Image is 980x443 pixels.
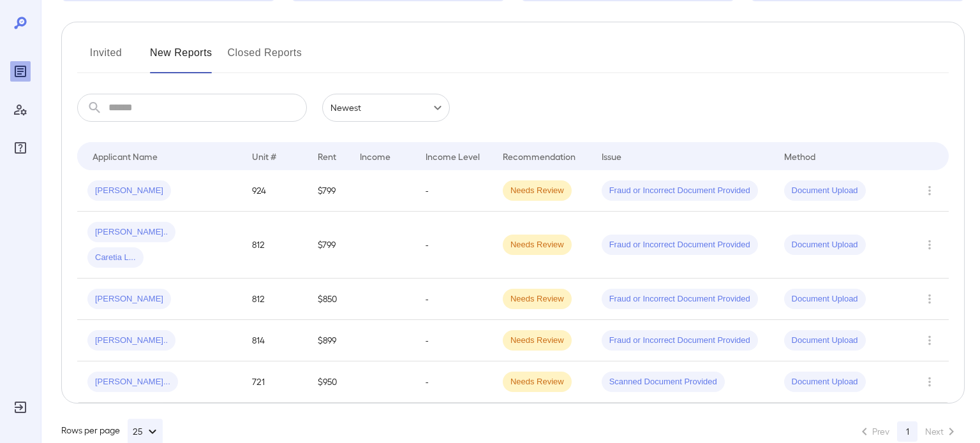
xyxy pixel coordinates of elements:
[503,239,572,251] span: Needs Review
[318,149,338,164] div: Rent
[919,180,940,201] button: Row Actions
[308,361,350,403] td: $950
[919,372,940,392] button: Row Actions
[228,43,302,73] button: Closed Reports
[415,361,493,403] td: -
[784,239,866,251] span: Document Upload
[503,376,572,388] span: Needs Review
[242,170,308,212] td: 924
[415,279,493,320] td: -
[415,170,493,212] td: -
[602,293,758,305] span: Fraud or Incorrect Document Provided
[415,320,493,361] td: -
[602,239,758,251] span: Fraud or Incorrect Document Provided
[503,185,572,197] span: Needs Review
[503,335,572,347] span: Needs Review
[87,335,175,347] span: [PERSON_NAME]..
[308,212,350,279] td: $799
[87,293,171,305] span: [PERSON_NAME]
[87,376,178,388] span: [PERSON_NAME]...
[242,279,308,320] td: 812
[87,185,171,197] span: [PERSON_NAME]
[851,421,965,442] nav: pagination navigation
[93,149,158,164] div: Applicant Name
[242,212,308,279] td: 812
[897,421,917,442] button: page 1
[602,149,622,164] div: Issue
[242,320,308,361] td: 814
[242,361,308,403] td: 721
[10,397,31,418] div: Log Out
[10,138,31,158] div: FAQ
[503,293,572,305] span: Needs Review
[415,212,493,279] td: -
[503,149,575,164] div: Recommendation
[87,226,175,238] span: [PERSON_NAME]..
[87,252,144,264] span: Caretia L...
[308,320,350,361] td: $899
[602,335,758,347] span: Fraud or Incorrect Document Provided
[150,43,212,73] button: New Reports
[784,185,866,197] span: Document Upload
[919,289,940,309] button: Row Actions
[602,185,758,197] span: Fraud or Incorrect Document Provided
[784,293,866,305] span: Document Upload
[308,279,350,320] td: $850
[252,149,276,164] div: Unit #
[77,43,135,73] button: Invited
[784,149,815,164] div: Method
[308,170,350,212] td: $799
[919,235,940,255] button: Row Actions
[602,376,725,388] span: Scanned Document Provided
[10,61,31,82] div: Reports
[426,149,480,164] div: Income Level
[784,335,866,347] span: Document Upload
[10,99,31,120] div: Manage Users
[919,330,940,351] button: Row Actions
[784,376,866,388] span: Document Upload
[322,94,450,122] div: Newest
[360,149,390,164] div: Income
